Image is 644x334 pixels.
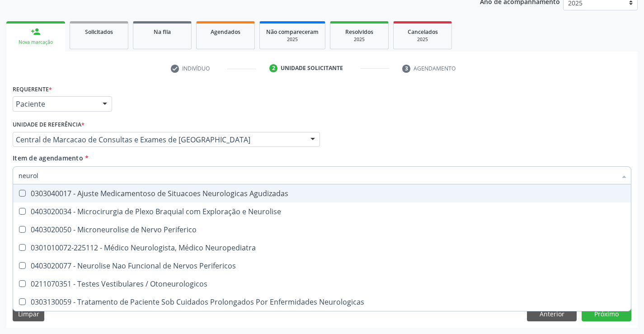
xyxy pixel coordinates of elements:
[19,280,625,287] div: 0211070351 - Testes Vestibulares / Otoneurologicos
[19,298,625,306] div: 0303130059 - Tratamento de Paciente Sob Cuidados Prolongados Por Enfermidades Neurologicas
[19,226,625,233] div: 0403020050 - Microneurolise de Nervo Periferico
[19,262,625,269] div: 0403020077 - Neurolise Nao Funcional de Nervos Perifericos
[154,28,171,36] span: Na fila
[13,306,44,321] button: Limpar
[19,166,616,184] input: Buscar por procedimentos
[337,36,382,43] div: 2025
[400,36,445,43] div: 2025
[582,306,631,321] button: Próximo
[211,28,240,36] span: Agendados
[19,244,625,251] div: 0301010072-225112 - Médico Neurologista, Médico Neuropediatra
[408,28,438,36] span: Cancelados
[266,36,319,43] div: 2025
[19,208,625,215] div: 0403020034 - Microcirurgia de Plexo Braquial com Exploração e Neurolise
[527,306,577,321] button: Anterior
[31,27,41,37] div: person_add
[266,28,319,36] span: Não compareceram
[13,82,52,96] label: Requerente
[16,135,301,144] span: Central de Marcacao de Consultas e Exames de [GEOGRAPHIC_DATA]
[281,64,343,72] div: Unidade solicitante
[13,118,85,132] label: Unidade de referência
[19,190,625,197] div: 0303040017 - Ajuste Medicamentoso de Situacoes Neurologicas Agudizadas
[345,28,373,36] span: Resolvidos
[13,39,59,46] div: Nova marcação
[16,99,94,108] span: Paciente
[269,64,277,72] div: 2
[85,28,113,36] span: Solicitados
[13,154,83,162] span: Item de agendamento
